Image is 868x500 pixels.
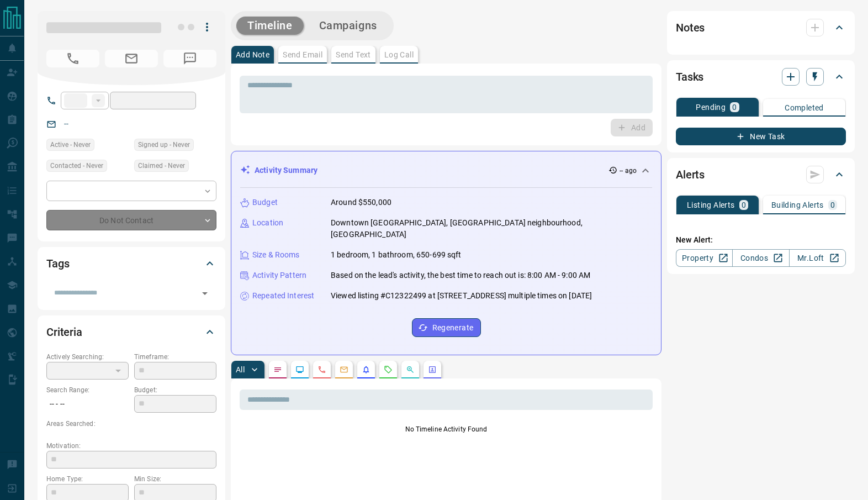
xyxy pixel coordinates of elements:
div: Do Not Contact [46,210,216,230]
p: -- ago [620,166,637,176]
div: Activity Summary-- ago [240,160,652,181]
p: Repeated Interest [252,290,314,302]
button: Campaigns [308,17,388,35]
p: Budget [252,197,278,208]
p: All [236,366,245,373]
p: Min Size: [134,474,216,484]
svg: Lead Browsing Activity [295,365,304,374]
p: 1 bedroom, 1 bathroom, 650-699 sqft [331,249,462,261]
p: Areas Searched: [46,419,216,429]
svg: Notes [273,365,282,374]
p: 0 [830,201,835,209]
div: Criteria [46,319,216,345]
h2: Tasks [676,68,703,86]
svg: Emails [340,365,348,374]
p: Actively Searching: [46,352,129,362]
svg: Requests [384,365,393,374]
div: Notes [676,14,846,41]
p: Viewed listing #C12322499 at [STREET_ADDRESS] multiple times on [DATE] [331,290,592,302]
p: Location [252,217,283,229]
a: -- [64,119,68,128]
svg: Opportunities [406,365,415,374]
svg: Listing Alerts [362,365,371,374]
p: No Timeline Activity Found [240,424,653,434]
p: Activity Summary [255,165,317,176]
h2: Alerts [676,166,705,183]
span: No Number [46,50,99,67]
p: Size & Rooms [252,249,300,261]
span: No Number [163,50,216,67]
p: Add Note [236,51,269,59]
p: Pending [696,103,726,111]
p: Timeframe: [134,352,216,362]
a: Condos [732,249,789,267]
div: Alerts [676,161,846,188]
p: Completed [785,104,824,112]
button: New Task [676,128,846,145]
p: Building Alerts [771,201,824,209]
span: Claimed - Never [138,160,185,171]
p: Around $550,000 [331,197,391,208]
p: Listing Alerts [687,201,735,209]
div: Tasks [676,64,846,90]
p: Activity Pattern [252,270,306,281]
h2: Criteria [46,323,82,341]
p: Motivation: [46,441,216,451]
p: Search Range: [46,385,129,395]
svg: Agent Actions [428,365,437,374]
p: 0 [742,201,746,209]
h2: Tags [46,255,69,272]
a: Mr.Loft [789,249,846,267]
button: Regenerate [412,318,481,337]
p: 0 [732,103,737,111]
span: No Email [105,50,158,67]
button: Open [197,286,213,301]
p: -- - -- [46,395,129,413]
p: Based on the lead's activity, the best time to reach out is: 8:00 AM - 9:00 AM [331,270,590,281]
p: Home Type: [46,474,129,484]
span: Signed up - Never [138,139,190,150]
span: Active - Never [50,139,91,150]
div: Tags [46,250,216,277]
h2: Notes [676,19,705,36]
button: Timeline [236,17,304,35]
p: Downtown [GEOGRAPHIC_DATA], [GEOGRAPHIC_DATA] neighbourhood, [GEOGRAPHIC_DATA] [331,217,652,240]
p: Budget: [134,385,216,395]
p: New Alert: [676,234,846,246]
svg: Calls [317,365,326,374]
a: Property [676,249,733,267]
span: Contacted - Never [50,160,103,171]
